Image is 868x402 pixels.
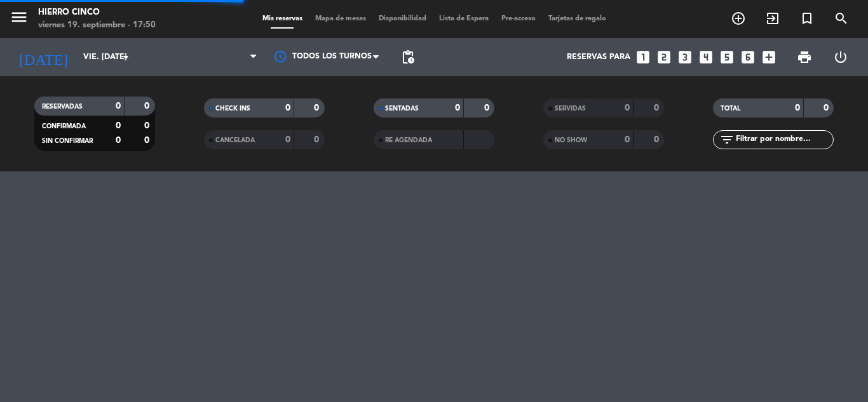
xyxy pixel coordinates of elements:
i: looks_6 [740,49,756,65]
span: SENTADAS [385,105,419,112]
div: viernes 19. septiembre - 17:50 [38,19,156,32]
strong: 0 [116,136,121,145]
button: menu [10,8,29,31]
span: RE AGENDADA [385,137,432,144]
i: search [834,11,849,26]
strong: 0 [116,102,121,111]
i: looks_3 [677,49,693,65]
div: LOG OUT [822,38,858,76]
span: CONFIRMADA [42,123,86,130]
strong: 0 [144,102,152,111]
strong: 0 [144,136,152,145]
strong: 0 [625,104,630,112]
span: TOTAL [721,105,740,112]
i: exit_to_app [765,11,780,26]
span: Mapa de mesas [309,15,372,22]
span: Lista de Espera [433,15,495,22]
i: power_settings_new [833,50,848,65]
i: [DATE] [10,43,77,71]
strong: 0 [144,121,152,130]
span: CANCELADA [215,137,255,144]
i: menu [10,8,29,27]
strong: 0 [824,104,831,112]
i: turned_in_not [799,11,815,26]
strong: 0 [285,104,290,112]
i: arrow_drop_down [118,50,133,65]
strong: 0 [314,135,322,144]
strong: 0 [116,121,121,130]
i: looks_4 [698,49,714,65]
strong: 0 [314,104,322,112]
span: SERVIDAS [555,105,586,112]
span: NO SHOW [555,137,587,144]
i: looks_one [635,49,651,65]
span: RESERVADAS [42,104,83,110]
span: Reservas para [567,53,630,62]
strong: 0 [455,104,460,112]
strong: 0 [625,135,630,144]
i: add_box [761,49,777,65]
span: Tarjetas de regalo [542,15,613,22]
span: Disponibilidad [372,15,433,22]
input: Filtrar por nombre... [735,133,833,147]
strong: 0 [654,135,661,144]
span: SIN CONFIRMAR [42,138,93,144]
i: looks_two [656,49,672,65]
span: pending_actions [400,50,416,65]
div: Hierro Cinco [38,6,156,19]
span: Pre-acceso [495,15,542,22]
i: add_circle_outline [731,11,746,26]
span: CHECK INS [215,105,250,112]
strong: 0 [484,104,492,112]
span: Mis reservas [256,15,309,22]
strong: 0 [654,104,661,112]
span: print [797,50,812,65]
strong: 0 [795,104,800,112]
i: filter_list [719,132,735,147]
i: looks_5 [719,49,735,65]
strong: 0 [285,135,290,144]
